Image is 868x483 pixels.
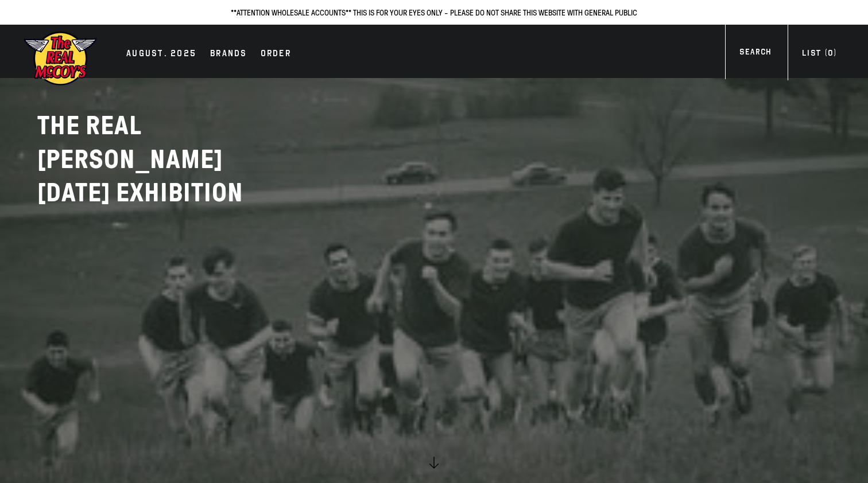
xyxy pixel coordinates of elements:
[739,46,771,61] div: Search
[37,176,324,210] p: [DATE] EXHIBITION
[255,46,297,63] a: Order
[788,47,851,63] a: List (0)
[37,109,324,210] h2: THE REAL [PERSON_NAME]
[11,6,857,19] p: **ATTENTION WHOLESALE ACCOUNTS** THIS IS FOR YOUR EYES ONLY - PLEASE DO NOT SHARE THIS WEBSITE WI...
[802,47,836,63] div: List ( )
[126,46,196,63] div: AUGUST. 2025
[23,30,98,87] img: mccoys-exhibition
[725,46,785,61] a: Search
[261,46,291,63] div: Order
[210,46,247,63] div: Brands
[828,48,833,58] span: 0
[121,46,202,63] a: AUGUST. 2025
